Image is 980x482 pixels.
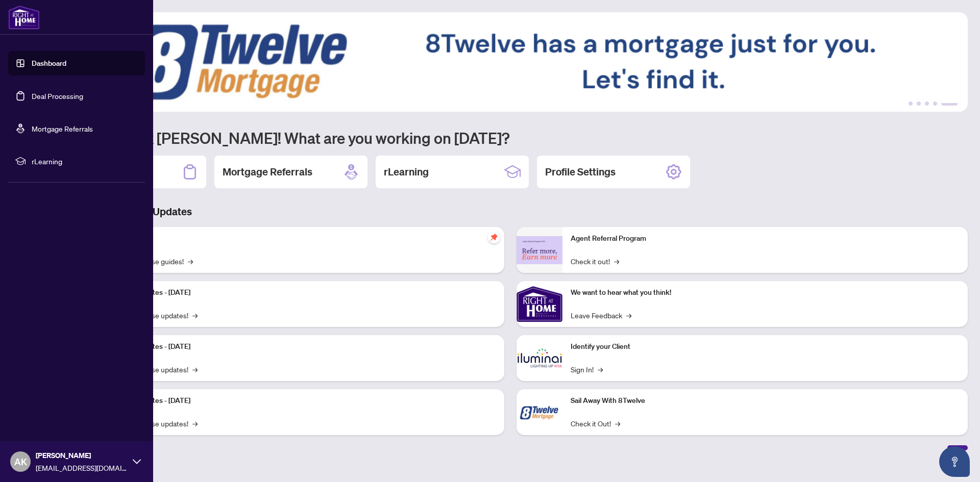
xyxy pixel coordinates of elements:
span: [EMAIL_ADDRESS][DOMAIN_NAME] [36,462,128,473]
p: Platform Updates - [DATE] [107,287,496,298]
span: → [192,418,198,429]
span: → [192,364,198,375]
h1: Welcome back [PERSON_NAME]! What are you working on [DATE]? [53,128,968,147]
h2: Mortgage Referrals [223,165,312,179]
a: Check it Out!→ [571,418,620,429]
button: 4 [933,102,937,106]
h2: rLearning [384,165,429,179]
a: Deal Processing [32,91,83,100]
img: Identify your Client [517,335,562,381]
span: [PERSON_NAME] [36,450,128,461]
p: We want to hear what you think! [571,287,960,298]
span: → [192,310,198,321]
p: Platform Updates - [DATE] [107,341,496,352]
button: 5 [941,102,958,106]
span: → [188,256,193,267]
a: Check it out!→ [571,256,619,267]
a: Sign In!→ [571,364,603,375]
button: 1 [909,102,913,106]
p: Sail Away With 8Twelve [571,395,960,407]
span: → [614,256,619,267]
span: pushpin [488,231,500,243]
img: Slide 4 [53,12,968,112]
img: Agent Referral Program [517,236,562,264]
a: Leave Feedback→ [571,310,631,321]
h2: Profile Settings [545,165,616,179]
img: logo [8,5,40,30]
p: Identify your Client [571,341,960,352]
a: Dashboard [32,59,66,68]
h3: Brokerage & Industry Updates [53,205,968,219]
span: → [626,310,631,321]
span: → [615,418,620,429]
button: 2 [917,102,921,106]
span: rLearning [32,156,138,167]
img: We want to hear what you think! [517,281,562,327]
a: Mortgage Referrals [32,124,93,133]
img: Sail Away With 8Twelve [517,389,562,435]
p: Platform Updates - [DATE] [107,395,496,407]
p: Agent Referral Program [571,233,960,244]
button: 3 [925,102,929,106]
button: Open asap [939,446,970,477]
span: → [598,364,603,375]
span: AK [14,454,27,469]
p: Self-Help [107,233,496,244]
